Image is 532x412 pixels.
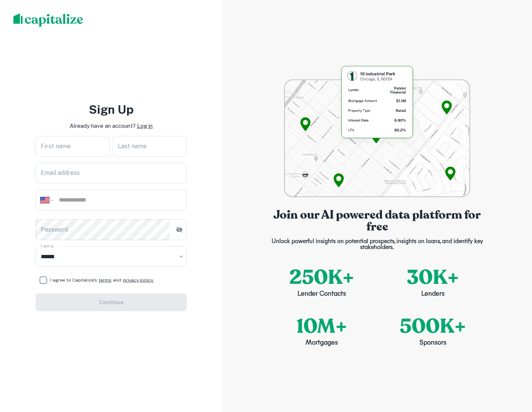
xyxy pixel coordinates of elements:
a: terms [97,278,113,283]
p: Lenders [421,289,445,299]
p: 30K+ [407,262,459,292]
span: I agree to Capitalize's and [50,277,154,283]
p: Sponsors [419,338,446,348]
p: 250K+ [289,262,354,292]
img: capitalize-logo.png [13,13,83,27]
p: Join our AI powered data platform for free [266,209,488,233]
p: 10M+ [296,311,347,341]
img: login-bg [284,64,470,197]
p: Already have an account? [70,122,136,130]
p: Log in [137,122,153,130]
iframe: Chat Widget [495,353,532,388]
h3: Sign Up [89,101,134,119]
p: Unlock powerful insights on potential prospects, insights on loans, and identify key stakeholders. [266,239,488,250]
p: 500K+ [400,311,466,341]
label: I am a... [41,243,56,249]
p: Lender Contacts [297,289,346,299]
p: Mortgages [306,338,338,348]
a: privacy policy. [122,278,154,283]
